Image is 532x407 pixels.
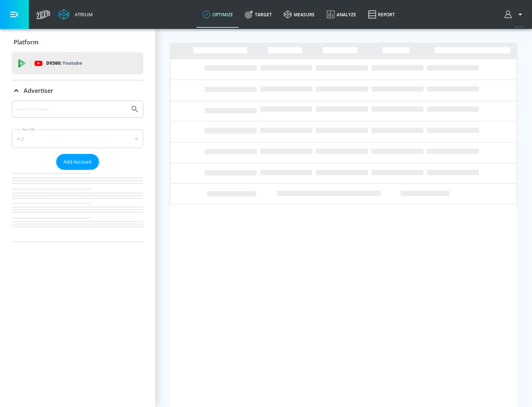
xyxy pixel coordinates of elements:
a: measure [278,1,321,28]
div: Advertiser [12,101,143,242]
span: Add Account [64,158,92,166]
p: Youtube [62,59,82,67]
p: Advertiser [24,87,53,95]
a: Atrium [58,9,93,20]
label: Sort By [21,127,37,132]
a: Report [362,1,401,28]
div: DV360: Youtube [12,52,143,74]
p: DV360: [46,59,82,67]
a: optimize [197,1,239,28]
a: Analyze [321,1,362,28]
p: Platform [14,38,38,46]
span: v 4.25.4 [514,24,525,28]
button: Add Account [56,154,99,170]
div: Atrium [72,11,93,18]
div: Advertiser [12,80,143,101]
a: Target [239,1,278,28]
input: Search by name [15,104,127,114]
div: A-Z [12,129,143,148]
nav: list of Advertiser [12,170,143,242]
div: Platform [12,32,143,53]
